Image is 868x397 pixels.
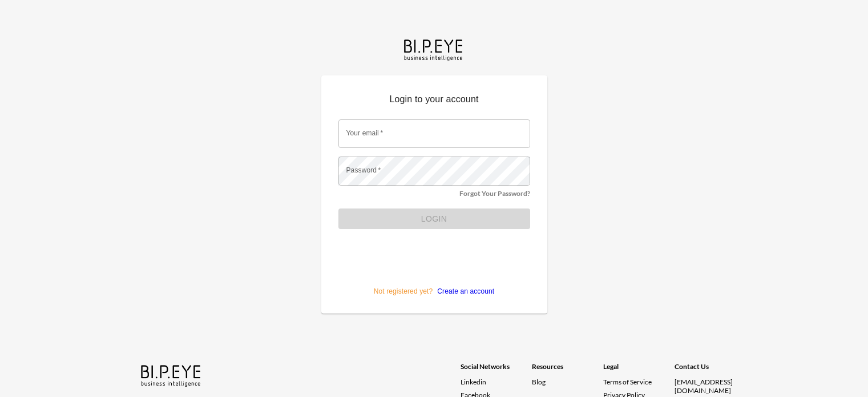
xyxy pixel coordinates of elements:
[433,287,494,295] a: Create an account
[675,362,746,378] div: Contact Us
[139,362,204,388] img: bipeye-logo
[459,189,530,198] a: Forgot Your Password?
[532,378,546,386] a: Blog
[461,378,532,386] a: Linkedin
[675,378,746,395] div: [EMAIL_ADDRESS][DOMAIN_NAME]
[603,378,670,386] a: Terms of Service
[603,362,675,378] div: Legal
[461,378,486,386] span: Linkedin
[402,37,467,62] img: bipeye-logo
[532,362,603,378] div: Resources
[338,93,530,111] p: Login to your account
[338,268,530,296] p: Not registered yet?
[461,362,532,378] div: Social Networks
